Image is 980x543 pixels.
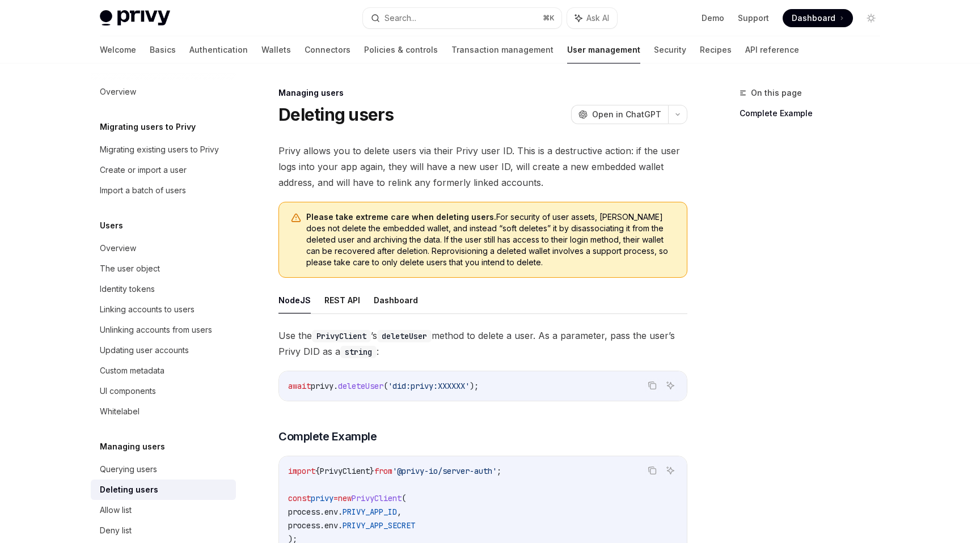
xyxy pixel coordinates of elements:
[352,493,402,503] span: PrivyClient
[91,82,236,102] a: Overview
[100,463,157,476] div: Querying users
[91,180,236,201] a: Import a batch of users
[100,343,189,357] div: Updating user accounts
[663,378,678,393] button: Ask AI
[451,36,554,63] a: Transaction management
[100,323,212,337] div: Unlinking accounts from users
[663,463,678,478] button: Ask AI
[751,86,802,100] span: On this page
[189,36,248,63] a: Authentication
[645,378,660,393] button: Copy the contents from the code block
[343,520,415,531] span: PRIVY_APP_SECRET
[91,360,236,381] a: Custom metadata
[278,143,687,190] span: Privy allows you to delete users via their Privy user ID. This is a destructive action: if the us...
[586,12,609,24] span: Ask AI
[100,262,160,275] div: The user object
[370,466,374,476] span: }
[783,9,853,27] a: Dashboard
[91,401,236,422] a: Whitelabel
[91,320,236,340] a: Unlinking accounts from users
[388,381,470,391] span: 'did:privy:XXXXXX'
[91,238,236,258] a: Overview
[383,381,388,391] span: (
[100,483,158,497] div: Deleting users
[397,507,402,517] span: ,
[100,303,195,316] div: Linking accounts to users
[288,381,311,391] span: await
[100,524,132,537] div: Deny list
[654,36,686,63] a: Security
[543,14,555,23] span: ⌘ K
[374,287,418,313] button: Dashboard
[862,9,880,27] button: Toggle dark mode
[306,212,496,222] strong: Please take extreme care when deleting users.
[91,139,236,160] a: Migrating existing users to Privy
[100,241,136,255] div: Overview
[311,493,333,503] span: privy
[91,381,236,401] a: UI components
[338,381,383,391] span: deleteUser
[278,429,377,444] span: Complete Example
[320,466,370,476] span: PrivyClient
[700,36,732,63] a: Recipes
[592,109,661,120] span: Open in ChatGPT
[320,520,324,531] span: .
[100,10,170,26] img: light logo
[100,184,186,197] div: Import a batch of users
[100,163,187,177] div: Create or import a user
[338,520,343,531] span: .
[100,384,156,398] div: UI components
[91,340,236,360] a: Updating user accounts
[324,507,338,517] span: env
[374,466,392,476] span: from
[738,12,769,24] a: Support
[363,8,561,28] button: Search...⌘K
[702,12,724,24] a: Demo
[288,466,315,476] span: import
[100,85,136,99] div: Overview
[343,507,397,517] span: PRIVY_APP_ID
[278,328,687,359] span: Use the ’s method to delete a user. As a parameter, pass the user’s Privy DID as a :
[288,520,320,531] span: process
[100,143,219,156] div: Migrating existing users to Privy
[91,160,236,180] a: Create or import a user
[306,211,675,268] span: For security of user assets, [PERSON_NAME] does not delete the embedded wallet, and instead “soft...
[792,12,835,24] span: Dashboard
[290,213,302,224] svg: Warning
[320,507,324,517] span: .
[333,493,338,503] span: =
[497,466,501,476] span: ;
[470,381,479,391] span: );
[324,287,360,313] button: REST API
[278,87,687,99] div: Managing users
[315,466,320,476] span: {
[745,36,799,63] a: API reference
[100,36,136,63] a: Welcome
[278,287,311,313] button: NodeJS
[91,500,236,520] a: Allow list
[100,282,155,296] div: Identity tokens
[100,364,164,377] div: Custom metadata
[100,440,165,453] h5: Managing users
[338,493,352,503] span: new
[288,507,320,517] span: process
[338,507,343,517] span: .
[340,346,377,358] code: string
[288,493,311,503] span: const
[333,381,338,391] span: .
[311,381,333,391] span: privy
[100,503,132,517] div: Allow list
[312,330,371,342] code: PrivyClient
[364,36,438,63] a: Policies & controls
[392,466,497,476] span: '@privy-io/server-auth'
[100,219,123,232] h5: Users
[567,36,640,63] a: User management
[91,480,236,500] a: Deleting users
[645,463,660,478] button: Copy the contents from the code block
[324,520,338,531] span: env
[402,493,406,503] span: (
[567,8,617,28] button: Ask AI
[91,299,236,320] a: Linking accounts to users
[100,405,140,418] div: Whitelabel
[91,279,236,299] a: Identity tokens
